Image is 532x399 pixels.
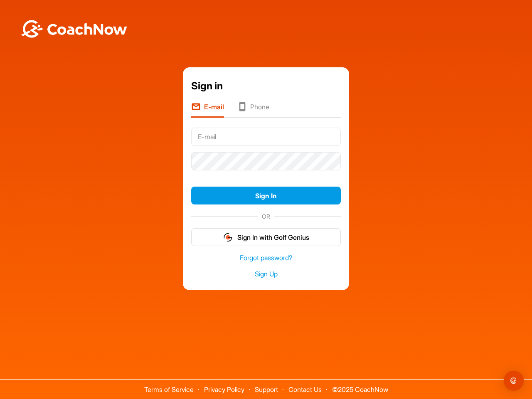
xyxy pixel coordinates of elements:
div: Open Intercom Messenger [504,371,524,391]
a: Privacy Policy [204,385,244,394]
div: Sign in [191,79,341,94]
input: E-mail [191,128,341,146]
button: Sign In [191,187,341,204]
img: gg_logo [223,232,233,242]
span: OR [258,212,274,221]
a: Terms of Service [144,385,194,394]
li: Phone [237,102,269,118]
li: E-mail [191,102,224,118]
a: Forgot password? [191,253,341,263]
img: BwLJSsUCoWCh5upNqxVrqldRgqLPVwmV24tXu5FoVAoFEpwwqQ3VIfuoInZCoVCoTD4vwADAC3ZFMkVEQFDAAAAAElFTkSuQmCC [20,20,128,38]
span: © 2025 CoachNow [328,380,392,393]
a: Support [255,385,278,394]
a: Contact Us [288,385,322,394]
a: Sign Up [191,269,341,279]
button: Sign In with Golf Genius [191,228,341,246]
